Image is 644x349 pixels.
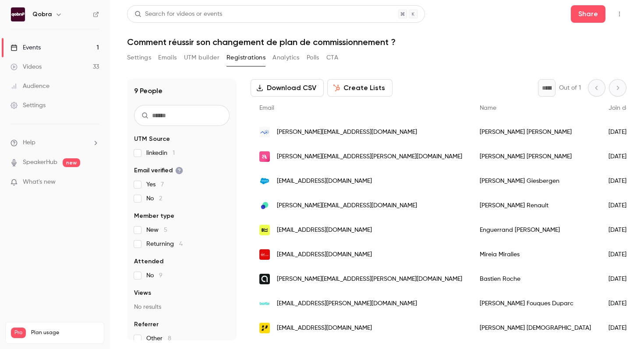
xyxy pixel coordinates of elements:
[259,298,270,309] img: bartle.fr
[88,178,99,186] iframe: Noticeable Trigger
[146,240,183,248] span: Returning
[277,324,372,333] span: [EMAIL_ADDRESS][DOMAIN_NAME]
[11,101,46,110] div: Settings
[259,151,270,162] img: santeacademie.com
[471,144,600,169] div: [PERSON_NAME] [PERSON_NAME]
[134,10,222,19] div: Search for videos or events
[471,267,600,291] div: Bastien Roche
[326,51,338,65] button: CTA
[134,212,174,220] span: Member type
[173,150,175,156] span: 1
[11,63,42,71] div: Videos
[164,227,167,233] span: 5
[559,84,581,92] p: Out of 1
[251,79,324,97] button: Download CSV
[609,105,636,111] span: Join date
[134,166,183,175] span: Email verified
[134,320,159,329] span: Referrer
[471,169,600,193] div: [PERSON_NAME] Giesbergen
[277,177,372,186] span: [EMAIL_ADDRESS][DOMAIN_NAME]
[146,226,167,234] span: New
[134,257,163,266] span: Attended
[471,291,600,316] div: [PERSON_NAME] Fouques Duparc
[146,271,163,280] span: No
[259,274,270,284] img: swan.io
[277,128,417,137] span: [PERSON_NAME][EMAIL_ADDRESS][DOMAIN_NAME]
[63,158,80,167] span: new
[259,200,270,211] img: pigment.com
[11,82,50,91] div: Audience
[277,226,372,235] span: [EMAIL_ADDRESS][DOMAIN_NAME]
[161,181,164,188] span: 7
[571,5,605,23] button: Share
[146,334,171,343] span: Other
[23,158,57,167] a: SpeakerHub
[11,7,25,21] img: Qobra
[471,316,600,340] div: [PERSON_NAME] [DEMOGRAPHIC_DATA]
[127,37,626,47] h1: Comment réussir son changement de plan de commissionnement ?
[134,135,230,343] section: facet-groups
[480,105,496,111] span: Name
[277,152,462,161] span: [PERSON_NAME][EMAIL_ADDRESS][PERSON_NAME][DOMAIN_NAME]
[277,299,417,308] span: [EMAIL_ADDRESS][PERSON_NAME][DOMAIN_NAME]
[134,303,230,311] p: No results
[259,127,270,137] img: moncrmmanager.fr
[226,51,265,65] button: Registrations
[11,138,99,147] li: help-dropdown-opener
[134,289,151,297] span: Views
[307,51,319,65] button: Polls
[184,51,219,65] button: UTM builder
[259,176,270,186] img: salesforce.com
[259,225,270,235] img: bulldozer-collective.com
[32,10,52,19] h6: Qobra
[23,138,35,147] span: Help
[259,249,270,260] img: virginactive.co.uk
[11,43,41,52] div: Events
[471,120,600,144] div: [PERSON_NAME] [PERSON_NAME]
[146,180,164,189] span: Yes
[159,195,162,202] span: 2
[277,275,462,284] span: [PERSON_NAME][EMAIL_ADDRESS][PERSON_NAME][DOMAIN_NAME]
[277,201,417,210] span: [PERSON_NAME][EMAIL_ADDRESS][DOMAIN_NAME]
[31,329,99,336] span: Plan usage
[327,79,393,97] button: Create Lists
[11,328,26,338] span: Pro
[259,105,274,111] span: Email
[127,51,151,65] button: Settings
[168,335,171,342] span: 8
[159,272,163,279] span: 9
[471,242,600,267] div: Mireia Miralles
[134,86,163,96] h1: 9 People
[158,51,177,65] button: Emails
[134,135,170,143] span: UTM Source
[272,51,300,65] button: Analytics
[23,178,56,187] span: What's new
[179,241,183,247] span: 4
[277,250,372,259] span: [EMAIL_ADDRESS][DOMAIN_NAME]
[259,323,270,333] img: payplug.com
[146,194,162,203] span: No
[471,218,600,242] div: Enguerrand [PERSON_NAME]
[146,149,175,157] span: linkedin
[471,193,600,218] div: [PERSON_NAME] Renault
